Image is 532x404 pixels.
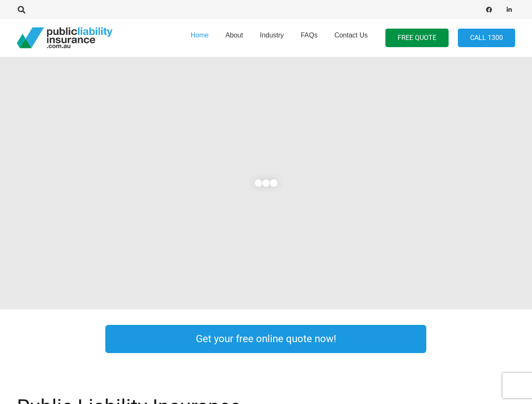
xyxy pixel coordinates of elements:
[17,27,112,48] a: pli_logotransparent
[334,32,368,39] span: Contact Us
[105,325,426,353] a: Get your free online quote now!
[225,32,243,39] span: About
[458,29,515,48] a: Call 1300
[260,32,284,39] span: Industry
[292,16,326,59] a: FAQs
[182,16,217,59] a: Home
[190,32,209,39] span: Home
[251,16,292,59] a: Industry
[503,4,515,16] a: LinkedIn
[443,323,532,355] a: Link
[326,16,376,59] a: Contact Us
[217,16,251,59] a: About
[301,32,318,39] span: FAQs
[13,6,30,13] a: Search
[385,29,449,48] a: FREE QUOTE
[483,4,495,16] a: Facebook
